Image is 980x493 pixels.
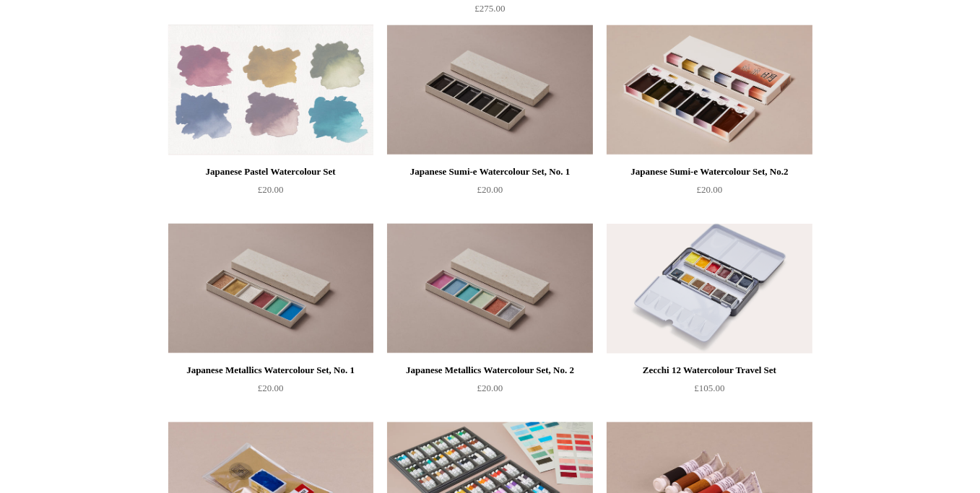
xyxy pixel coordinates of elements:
[168,163,373,222] a: Japanese Pastel Watercolour Set £20.00
[607,25,812,155] a: Japanese Sumi-e Watercolour Set, No.2 Japanese Sumi-e Watercolour Set, No.2
[168,25,373,155] img: Japanese Pastel Watercolour Set
[387,224,592,354] a: Japanese Metallics Watercolour Set, No. 2 Japanese Metallics Watercolour Set, No. 2
[694,383,724,393] span: £105.00
[607,362,812,421] a: Zecchi 12 Watercolour Travel Set £105.00
[610,163,808,180] div: Japanese Sumi-e Watercolour Set, No.2
[387,25,592,155] img: Japanese Sumi-e Watercolour Set, No. 1
[607,224,812,354] a: Zecchi 12 Watercolour Travel Set Zecchi 12 Watercolour Travel Set
[168,362,373,421] a: Japanese Metallics Watercolour Set, No. 1 £20.00
[607,163,812,222] a: Japanese Sumi-e Watercolour Set, No.2 £20.00
[697,184,723,195] span: £20.00
[168,224,373,354] img: Japanese Metallics Watercolour Set, No. 1
[477,383,503,393] span: £20.00
[607,224,812,354] img: Zecchi 12 Watercolour Travel Set
[391,362,589,379] div: Japanese Metallics Watercolour Set, No. 2
[387,163,592,222] a: Japanese Sumi-e Watercolour Set, No. 1 £20.00
[168,25,373,155] a: Japanese Pastel Watercolour Set Japanese Pastel Watercolour Set
[387,25,592,155] a: Japanese Sumi-e Watercolour Set, No. 1 Japanese Sumi-e Watercolour Set, No. 1
[391,163,589,180] div: Japanese Sumi-e Watercolour Set, No. 1
[258,383,284,393] span: £20.00
[474,3,505,14] span: £275.00
[607,25,812,155] img: Japanese Sumi-e Watercolour Set, No.2
[172,163,370,180] div: Japanese Pastel Watercolour Set
[610,362,808,379] div: Zecchi 12 Watercolour Travel Set
[258,184,284,195] span: £20.00
[387,224,592,354] img: Japanese Metallics Watercolour Set, No. 2
[168,224,373,354] a: Japanese Metallics Watercolour Set, No. 1 Japanese Metallics Watercolour Set, No. 1
[477,184,503,195] span: £20.00
[172,362,370,379] div: Japanese Metallics Watercolour Set, No. 1
[387,362,592,421] a: Japanese Metallics Watercolour Set, No. 2 £20.00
